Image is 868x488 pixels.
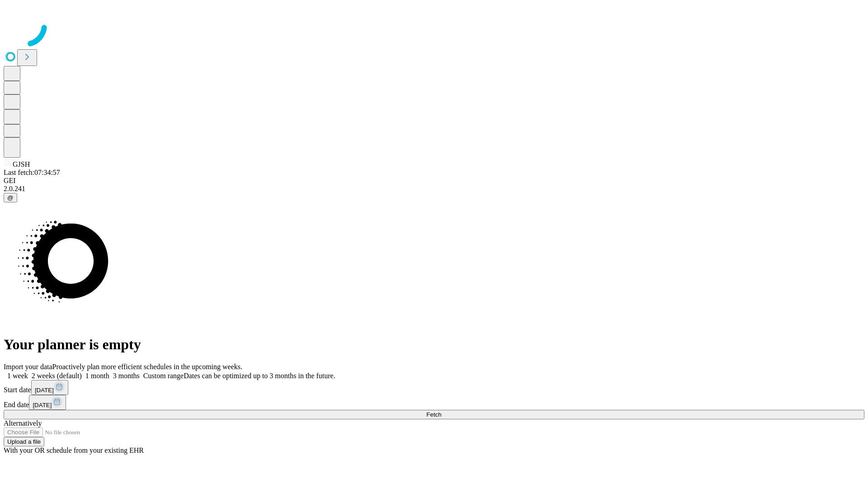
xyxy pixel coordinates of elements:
[143,372,184,380] span: Custom range
[7,372,28,380] span: 1 week
[85,372,109,380] span: 1 month
[4,193,17,202] button: @
[4,185,864,193] div: 2.0.241
[4,169,60,176] span: Last fetch: 07:34:57
[113,372,140,380] span: 3 months
[4,437,44,446] button: Upload a file
[31,380,68,395] button: [DATE]
[4,363,52,371] span: Import your data
[4,395,864,410] div: End date
[4,419,42,427] span: Alternatively
[29,395,66,410] button: [DATE]
[426,411,441,418] span: Fetch
[7,194,14,201] span: @
[184,372,335,380] span: Dates can be optimized up to 3 months in the future.
[33,402,52,408] span: [DATE]
[4,336,864,353] h1: Your planner is empty
[4,380,864,395] div: Start date
[13,160,30,168] span: GJSH
[52,363,242,371] span: Proactively plan more efficient schedules in the upcoming weeks.
[4,177,864,185] div: GEI
[4,446,144,454] span: With your OR schedule from your existing EHR
[32,372,82,380] span: 2 weeks (default)
[35,387,54,394] span: [DATE]
[4,410,864,419] button: Fetch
